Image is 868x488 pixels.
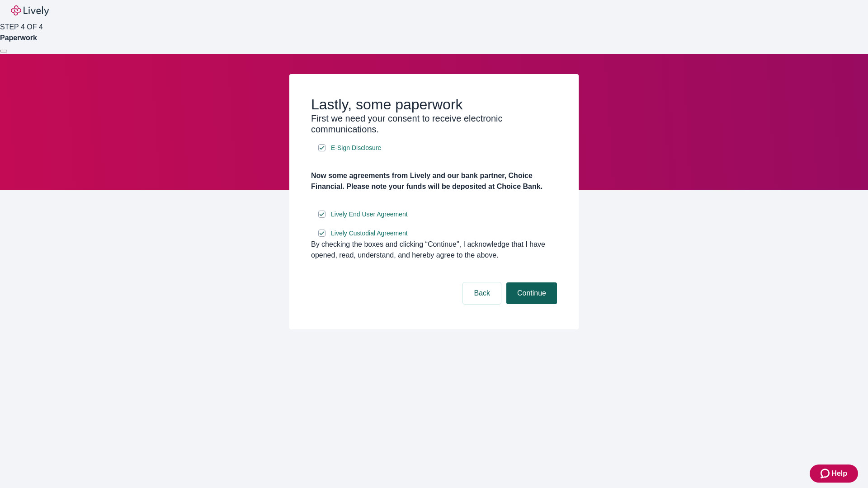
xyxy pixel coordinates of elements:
button: Continue [506,282,557,304]
div: By checking the boxes and clicking “Continue", I acknowledge that I have opened, read, understand... [311,239,557,261]
a: e-sign disclosure document [329,228,410,239]
span: Lively End User Agreement [331,210,408,219]
button: Zendesk support iconHelp [810,465,858,483]
span: Lively Custodial Agreement [331,229,408,238]
img: Lively [11,5,49,16]
span: Help [831,468,847,479]
h3: First we need your consent to receive electronic communications. [311,113,557,135]
a: e-sign disclosure document [329,142,383,154]
svg: Zendesk support icon [821,468,831,479]
h2: Lastly, some paperwork [311,96,557,113]
h4: Now some agreements from Lively and our bank partner, Choice Financial. Please note your funds wi... [311,170,557,192]
a: e-sign disclosure document [329,209,410,220]
button: Back [463,282,501,304]
span: E-Sign Disclosure [331,143,381,153]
